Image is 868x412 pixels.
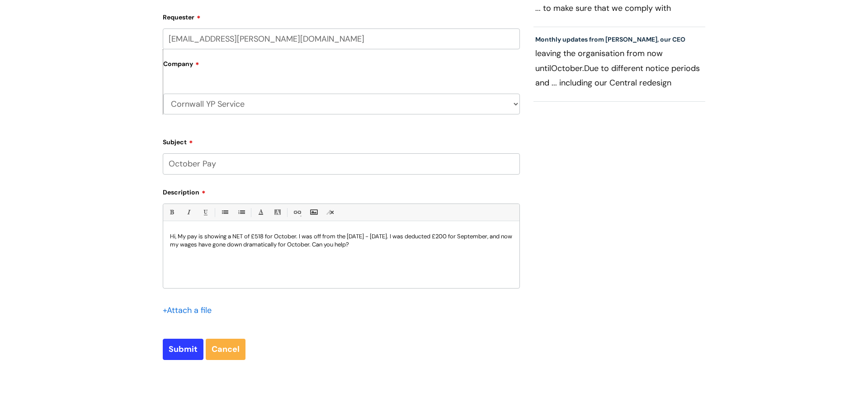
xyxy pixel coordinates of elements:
input: Submit [163,339,203,360]
a: Remove formatting (Ctrl-\) [325,207,336,218]
div: Attach a file [163,303,217,317]
a: Cancel [206,339,245,360]
label: Requester [163,10,520,21]
label: Description [163,185,520,196]
a: Back Color [272,207,283,218]
span: October. [551,63,584,74]
input: Email [163,28,520,49]
a: Font Color [255,207,266,218]
a: Italic (Ctrl-I) [183,207,194,218]
a: Monthly updates from [PERSON_NAME], our CEO [535,35,685,43]
a: Insert Image... [308,207,319,218]
p: Hi, My pay is showing a NET of £518 for October. I was off from the [DATE] - [DATE]. I was deduct... [170,232,513,249]
a: Bold (Ctrl-B) [166,207,177,218]
a: • Unordered List (Ctrl-Shift-7) [219,207,230,218]
p: leaving the organisation from now until Due to different notice periods and ... including our Cen... [535,46,703,90]
a: Link [291,207,302,218]
label: Subject [163,135,520,146]
label: Company [163,57,520,77]
a: Underline(Ctrl-U) [199,207,211,218]
a: 1. Ordered List (Ctrl-Shift-8) [236,207,247,218]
